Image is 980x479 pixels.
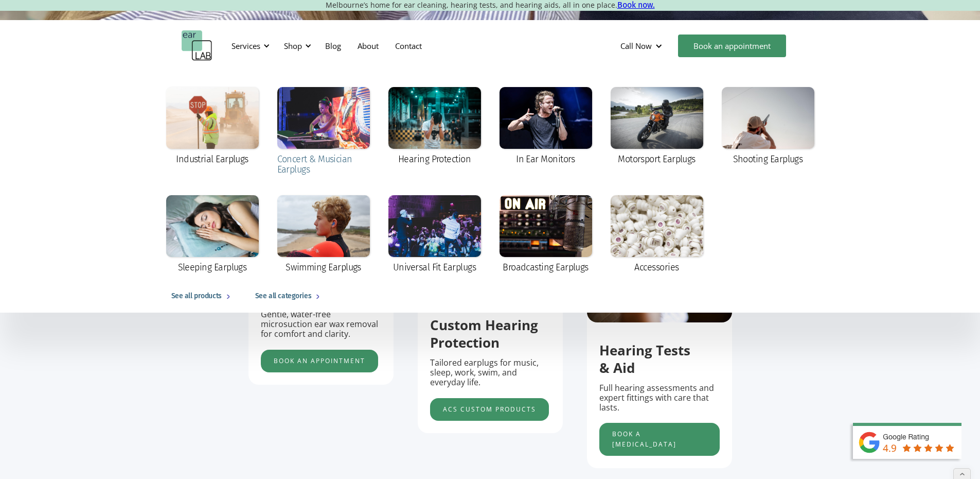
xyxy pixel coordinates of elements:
[161,280,245,313] a: See all products
[383,82,486,172] a: Hearing Protection
[161,82,264,172] a: Industrial Earplugs
[599,423,720,456] a: Book a [MEDICAL_DATA]
[176,154,248,164] div: Industrial Earplugs
[245,280,334,313] a: See all categories
[286,262,361,272] div: Swimming Earplugs
[717,82,819,172] a: Shooting Earplugs
[272,190,375,280] a: Swimming Earplugs
[618,154,696,164] div: Motorsport Earplugs
[733,154,803,164] div: Shooting Earplugs
[161,190,264,280] a: Sleeping Earplugs
[171,290,222,302] div: See all products
[430,398,549,421] a: acs custom products
[272,82,375,182] a: Concert & Musician Earplugs
[678,35,786,57] a: Book an appointment
[284,41,302,51] div: Shop
[277,154,370,175] div: Concert & Musician Earplugs
[516,154,575,164] div: In Ear Monitors
[620,41,652,51] div: Call Now
[494,190,597,280] a: Broadcasting Earplugs
[393,262,476,272] div: Universal Fit Earplugs
[634,262,679,272] div: Accessories
[349,31,387,61] a: About
[231,41,260,51] div: Services
[503,262,589,272] div: Broadcasting Earplugs
[599,383,720,413] p: Full hearing assessments and expert fittings with care that lasts.
[494,82,597,172] a: In Ear Monitors
[430,316,538,352] strong: Custom Hearing Protection
[612,30,673,61] div: Call Now
[605,82,708,172] a: Motorsport Earplugs
[398,154,471,164] div: Hearing Protection
[430,358,550,388] p: Tailored earplugs for music, sleep, work, swim, and everyday life.
[178,262,247,272] div: Sleeping Earplugs
[317,31,349,61] a: Blog
[599,341,690,377] strong: Hearing Tests & Aid
[225,30,273,61] div: Services
[387,31,430,61] a: Contact
[383,190,486,280] a: Universal Fit Earplugs
[261,310,381,339] p: Gentle, water-free microsuction ear wax removal for comfort and clarity.
[182,30,212,61] a: home
[261,350,378,372] a: Book an appointment
[278,30,314,61] div: Shop
[255,290,311,302] div: See all categories
[605,190,708,280] a: Accessories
